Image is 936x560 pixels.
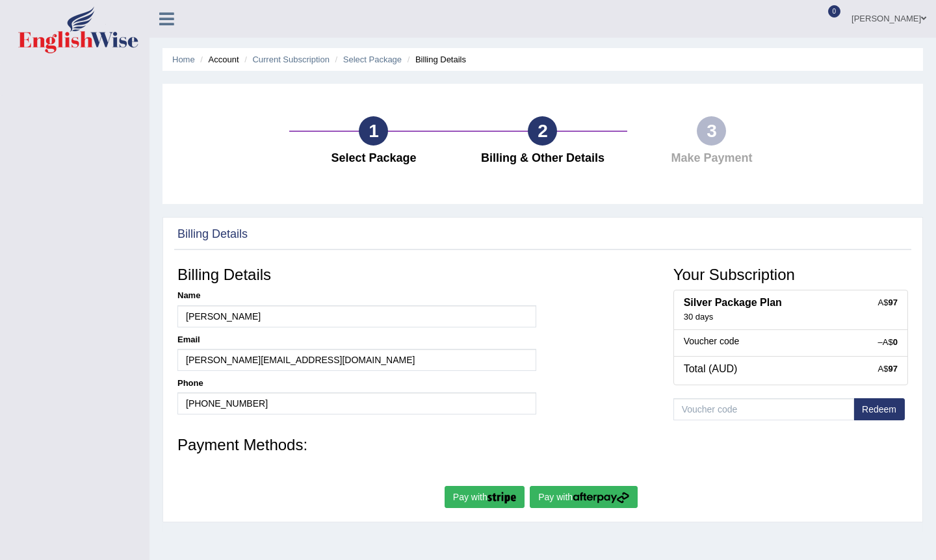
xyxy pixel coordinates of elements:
a: Home [172,55,195,64]
strong: 97 [889,364,898,374]
span: 0 [828,5,841,18]
h4: Total (AUD) [684,363,898,375]
strong: 97 [889,298,898,307]
div: 1 [359,116,388,146]
li: Account [197,53,239,66]
button: Pay with [530,486,638,508]
label: Phone [177,377,203,389]
h3: Your Subscription [673,266,908,283]
a: Select Package [343,55,402,64]
h3: Billing Details [177,266,536,283]
button: Redeem [853,398,905,420]
h5: Voucher code [684,337,898,346]
b: Silver Package Plan [684,297,782,308]
h4: Select Package [296,152,452,165]
div: –A$ [878,337,898,348]
li: Billing Details [404,53,466,66]
input: Voucher code [673,398,854,420]
div: A$ [878,363,898,375]
label: Name [177,290,200,301]
strong: 0 [893,337,898,347]
button: Pay with [445,486,525,508]
h2: Billing Details [177,228,248,241]
div: A$ [878,297,898,309]
a: Current Subscription [252,55,330,64]
h4: Billing & Other Details [465,152,621,165]
label: Email [177,334,200,346]
div: 2 [528,116,557,146]
h4: Make Payment [634,152,790,165]
div: 3 [697,116,726,146]
h3: Payment Methods: [177,437,908,453]
div: 30 days [684,312,898,323]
